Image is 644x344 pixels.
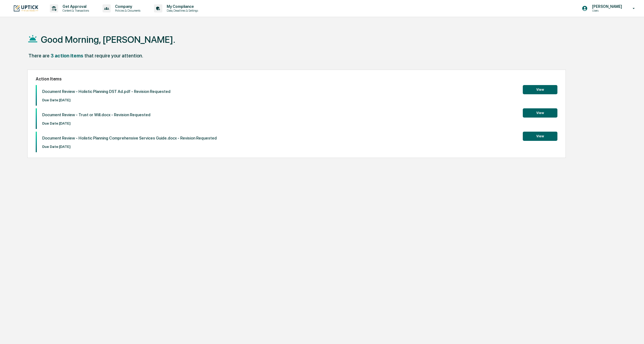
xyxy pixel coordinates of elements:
[42,112,150,117] p: Document Review - Trust or Will.docx - Revision Requested
[42,89,170,94] p: Document Review - Holistic Planning DST Ad.pdf - Revision Requested
[36,76,557,82] h2: Action Items
[42,145,217,149] p: Due Date: [DATE]
[51,53,83,59] div: 3 action items
[58,9,92,12] p: Content & Transactions
[162,4,201,9] p: My Compliance
[42,98,170,102] p: Due Date: [DATE]
[28,53,50,59] div: There are
[41,34,175,45] h1: Good Morning, [PERSON_NAME].
[523,132,557,141] button: View
[588,4,625,9] p: [PERSON_NAME]
[523,110,557,115] a: View
[84,53,143,59] div: that require your attention.
[523,85,557,94] button: View
[523,133,557,138] a: View
[162,9,201,12] p: Data, Deadlines & Settings
[42,121,150,125] p: Due Date: [DATE]
[58,4,92,9] p: Get Approval
[13,5,39,12] img: logo
[111,9,143,12] p: Policies & Documents
[42,136,217,141] p: Document Review - Holistic Planning Comprehensive Services Guide.docx - Revision Requested
[523,87,557,92] a: View
[523,108,557,118] button: View
[111,4,143,9] p: Company
[588,9,625,12] p: Users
